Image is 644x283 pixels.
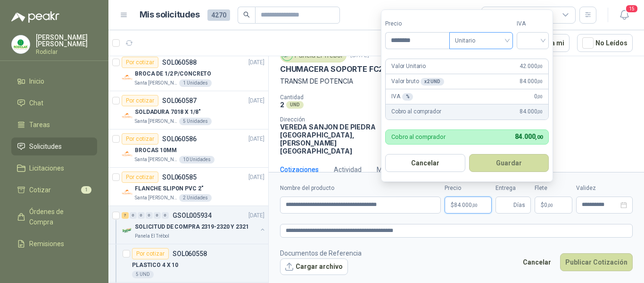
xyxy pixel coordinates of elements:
span: ,00 [537,64,543,69]
a: Por cotizarSOL060586[DATE] Company LogoBROCAS 10MMSanta [PERSON_NAME]10 Unidades [108,129,268,168]
a: Chat [11,94,97,112]
span: Órdenes de Compra [29,206,88,227]
button: Publicar Cotización [560,253,633,271]
p: SOL060558 [173,250,207,257]
p: PLASTICO 4 X 10 [132,261,178,270]
span: 84.000 [520,107,543,116]
p: BROCA DE 1/2 P/CONCRETO [135,69,211,78]
span: Tareas [29,120,50,130]
p: [PERSON_NAME] [PERSON_NAME] [36,34,97,47]
a: Licitaciones [11,159,97,177]
p: Valor bruto [391,77,444,86]
p: [DATE] [248,96,264,105]
p: CHUMACERA SOPORTE FC204 DE 20MM 4 HUECO [280,64,466,74]
a: Por cotizarSOL060585[DATE] Company LogoFLANCHE SLIPON PVC 2"Santa [PERSON_NAME]2 Unidades [108,168,268,206]
a: Por cotizarSOL060558PLASTICO 4 X 105 UND [108,244,268,283]
span: Cotizar [29,185,51,195]
button: Cancelar [518,253,556,271]
button: Cargar archivo [280,258,348,275]
p: FLANCHE SLIPON PVC 2" [135,184,203,193]
a: Por cotizarSOL060588[DATE] Company LogoBROCA DE 1/2 P/CONCRETOSanta [PERSON_NAME]1 Unidades [108,53,268,91]
label: Entrega [495,184,531,193]
img: Company Logo [122,187,133,198]
span: Remisiones [29,239,64,249]
span: ,00 [537,94,543,99]
div: Actividad [334,164,362,175]
img: Company Logo [122,72,133,83]
div: Por cotizar [132,248,169,259]
div: 0 [154,212,161,219]
span: 0 [534,92,543,101]
a: Configuración [11,257,97,274]
span: Días [513,197,525,213]
div: 5 UND [132,271,154,278]
p: Valor Unitario [391,62,426,71]
button: 15 [616,7,633,24]
span: ,00 [537,109,543,114]
div: 0 [162,212,169,219]
p: 2 [280,101,284,109]
span: 84.000 [520,77,543,86]
label: Nombre del producto [280,184,441,193]
p: Santa [PERSON_NAME] [135,118,177,125]
p: SOL060587 [162,97,197,104]
p: GSOL005934 [173,212,212,219]
div: Por cotizar [122,57,158,68]
span: Licitaciones [29,163,64,173]
span: Unitario [455,34,507,48]
p: Documentos de Referencia [280,248,362,258]
p: SOLICITUD DE COMPRA 2319-2320 Y 2321 [135,223,249,232]
div: 0 [130,212,137,219]
p: BROCAS 10MM [135,146,177,155]
p: Dirección [280,116,384,123]
p: TRANSM DE POTENCIA [280,76,633,86]
img: Company Logo [122,225,133,236]
label: Flete [535,184,572,193]
img: Company Logo [12,35,30,53]
p: Cantidad [280,94,404,101]
div: x 2 UND [421,78,444,86]
span: 15 [625,4,638,13]
button: Guardar [469,154,549,172]
span: 1 [81,186,91,194]
p: [DATE] [248,58,264,67]
p: [DATE] [248,211,264,220]
p: Cobro al comprador [391,134,446,140]
span: Chat [29,98,43,108]
p: IVA [391,92,413,101]
a: Inicio [11,72,97,90]
p: SOL060586 [162,136,197,142]
div: 10 Unidades [179,156,215,163]
label: Validez [576,184,633,193]
a: 7 0 0 0 0 0 GSOL005934[DATE] Company LogoSOLICITUD DE COMPRA 2319-2320 Y 2321Panela El Trébol [122,210,266,240]
span: ,00 [537,79,543,84]
p: Panela El Trébol [135,232,169,240]
label: IVA [517,19,549,28]
div: 1 Unidades [179,79,212,87]
span: $ [541,202,544,208]
div: 2 Unidades [179,194,212,202]
p: Cobro al comprador [391,107,441,116]
p: SOLDADURA 7018 X 1/8" [135,108,200,117]
span: 84.000 [515,133,543,140]
div: % [402,93,413,101]
div: Cotizaciones [280,164,319,175]
span: 42.000 [520,62,543,71]
label: Precio [385,19,449,28]
div: 0 [146,212,153,219]
div: Por cotizar [122,133,158,145]
span: Inicio [29,76,44,86]
div: Por cotizar [122,95,158,106]
label: Precio [445,184,492,193]
a: Solicitudes [11,137,97,155]
span: ,00 [535,134,543,140]
span: ,00 [472,203,478,208]
button: Cancelar [385,154,465,172]
p: Santa [PERSON_NAME] [135,194,177,202]
h1: Mis solicitudes [140,8,200,22]
p: $84.000,00 [445,197,492,214]
p: [DATE] [248,135,264,144]
div: 0 [138,212,145,219]
span: 0 [544,202,553,208]
a: Tareas [11,116,97,134]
